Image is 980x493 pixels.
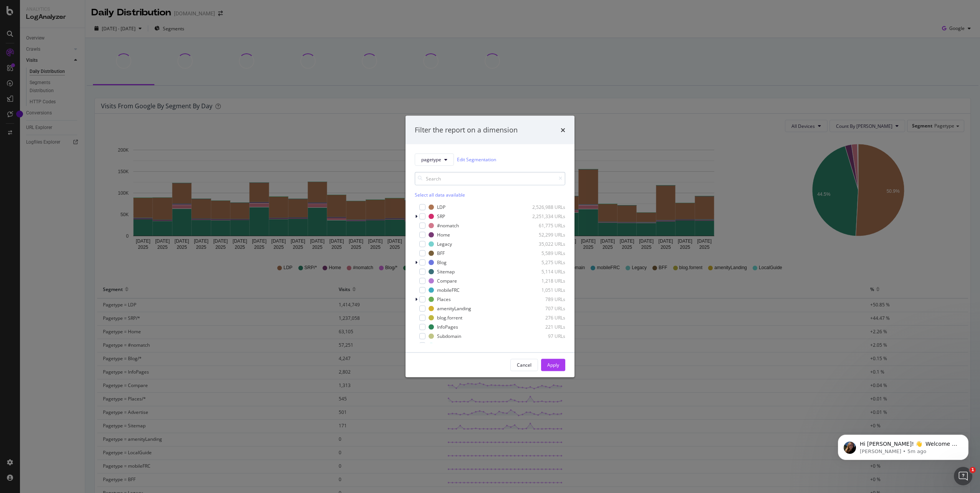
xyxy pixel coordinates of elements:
[541,359,565,371] button: Apply
[528,222,565,229] div: 61,775 URLs
[415,191,565,198] div: Select all data available
[437,259,447,266] div: Blog
[528,250,565,256] div: 5,589 URLs
[457,156,496,164] a: Edit Segmentation
[406,116,574,377] div: modal
[437,333,461,339] div: Subdomain
[970,467,976,473] span: 1
[437,232,450,238] div: Home
[528,204,565,210] div: 2,526,988 URLs
[547,362,559,368] div: Apply
[528,287,565,293] div: 1,051 URLs
[528,324,565,330] div: 221 URLs
[528,213,565,220] div: 2,251,334 URLs
[437,342,461,349] div: LocalGuide
[437,213,445,220] div: SRP
[528,268,565,275] div: 5,114 URLs
[528,232,565,238] div: 52,299 URLs
[415,172,565,185] input: Search
[415,125,518,135] div: Filter the report on a dimension
[528,305,565,312] div: 707 URLs
[528,259,565,266] div: 5,275 URLs
[510,359,538,371] button: Cancel
[826,419,980,472] iframe: Intercom notifications message
[561,125,565,135] div: times
[437,222,459,229] div: #nomatch
[437,296,451,303] div: Places
[528,278,565,284] div: 1,218 URLs
[415,153,454,165] button: pagetype
[437,314,462,321] div: blog.forrent
[437,287,460,293] div: mobileFRC
[437,268,455,275] div: Sitemap
[528,296,565,303] div: 789 URLs
[437,241,452,247] div: Legacy
[528,342,565,349] div: 10 URLs
[954,467,972,485] iframe: Intercom live chat
[437,305,471,312] div: amenityLanding
[528,333,565,339] div: 97 URLs
[437,250,445,256] div: BFF
[437,324,458,330] div: InfoPages
[437,278,457,284] div: Compare
[528,314,565,321] div: 276 URLs
[517,362,531,368] div: Cancel
[528,241,565,247] div: 35,022 URLs
[437,204,445,210] div: LDP
[421,156,441,163] span: pagetype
